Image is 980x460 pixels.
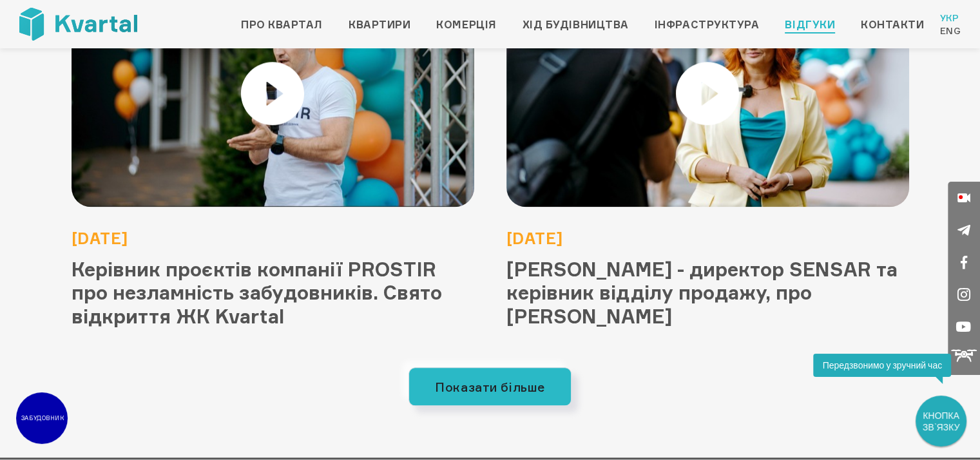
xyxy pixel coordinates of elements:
div: [DATE] [72,229,474,248]
div: Передзвонимо у зручний час [813,354,951,377]
a: Відгуки [785,17,835,32]
a: Хід будівництва [523,17,629,32]
a: ЗАБУДОВНИК [16,392,68,444]
a: Укр [939,12,961,24]
h2: [PERSON_NAME] - директор SENSAR та керівник відділу продажу, про [PERSON_NAME] [506,258,909,329]
div: КНОПКА ЗВ`ЯЗКУ [917,397,965,445]
a: Квартири [349,17,410,32]
button: Показати більше [408,367,572,406]
text: ЗАБУДОВНИК [21,414,64,421]
a: Комерція [436,17,496,32]
a: Eng [939,24,961,37]
h2: Керівник проєктів компанії PROSTIR про незламність забудовників. Свято відкриття ЖК Kvartal [72,258,474,329]
img: Kvartal [19,8,137,41]
a: Контакти [861,17,924,32]
a: Інфраструктура [655,17,760,32]
a: Про квартал [241,17,323,32]
div: [DATE] [506,229,909,248]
